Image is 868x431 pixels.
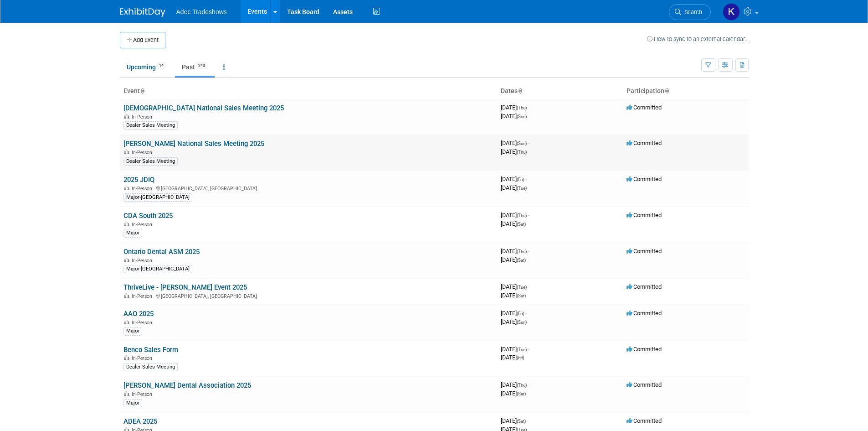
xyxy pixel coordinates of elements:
[501,390,526,397] span: [DATE]
[123,381,251,389] a: [PERSON_NAME] Dental Association 2025
[517,293,526,298] span: (Sat)
[501,248,529,254] span: [DATE]
[501,381,529,388] span: [DATE]
[132,320,155,326] span: In-Person
[627,140,662,146] span: Committed
[123,176,154,184] a: 2025 JDIQ
[647,36,749,42] a: How to sync to an external calendar...
[517,249,527,254] span: (Thu)
[132,258,155,264] span: In-Person
[123,157,178,166] div: Dealer Sales Meeting
[627,176,662,182] span: Committed
[497,83,623,99] th: Dates
[517,105,527,110] span: (Thu)
[501,104,529,111] span: [DATE]
[140,87,144,94] a: Sort by Event Name
[627,417,662,424] span: Committed
[132,222,155,228] span: In-Person
[120,83,497,99] th: Event
[132,186,155,192] span: In-Person
[528,346,529,353] span: -
[501,212,529,218] span: [DATE]
[501,148,527,155] span: [DATE]
[627,381,662,388] span: Committed
[517,285,527,290] span: (Tue)
[124,391,129,396] img: In-Person Event
[627,104,662,111] span: Committed
[517,186,527,191] span: (Tue)
[120,58,173,76] a: Upcoming14
[501,417,529,424] span: [DATE]
[123,184,493,192] div: [GEOGRAPHIC_DATA], [GEOGRAPHIC_DATA]
[525,176,527,182] span: -
[517,150,527,155] span: (Thu)
[517,311,524,316] span: (Fri)
[517,213,527,218] span: (Thu)
[669,4,711,20] a: Search
[627,248,662,254] span: Committed
[123,229,142,237] div: Major
[501,220,526,227] span: [DATE]
[517,222,526,227] span: (Sat)
[501,256,526,263] span: [DATE]
[124,222,129,226] img: In-Person Event
[124,150,129,154] img: In-Person Event
[623,83,749,99] th: Participation
[120,8,165,17] img: ExhibitDay
[123,140,264,148] a: [PERSON_NAME] National Sales Meeting 2025
[124,293,129,298] img: In-Person Event
[627,310,662,317] span: Committed
[124,186,129,190] img: In-Person Event
[501,310,527,317] span: [DATE]
[501,318,527,325] span: [DATE]
[156,62,166,69] span: 14
[123,417,157,426] a: ADEA 2025
[517,258,526,263] span: (Sat)
[681,9,702,16] span: Search
[123,327,142,335] div: Major
[124,258,129,262] img: In-Person Event
[123,310,154,318] a: AAO 2025
[664,87,669,94] a: Sort by Participation Type
[132,293,155,299] span: In-Person
[123,265,192,273] div: Major-[GEOGRAPHIC_DATA]
[627,212,662,218] span: Committed
[723,3,740,21] img: Kelsey Beilstein
[123,212,173,220] a: CDA South 2025
[123,283,247,291] a: ThriveLive - [PERSON_NAME] Event 2025
[124,114,129,119] img: In-Person Event
[501,292,526,299] span: [DATE]
[175,58,215,76] a: Past243
[123,292,493,299] div: [GEOGRAPHIC_DATA], [GEOGRAPHIC_DATA]
[123,399,142,407] div: Major
[527,417,529,424] span: -
[132,355,155,361] span: In-Person
[176,8,227,16] span: Adec Tradeshows
[124,355,129,360] img: In-Person Event
[124,320,129,324] img: In-Person Event
[528,248,529,254] span: -
[501,346,529,353] span: [DATE]
[517,355,524,360] span: (Fri)
[517,383,527,388] span: (Thu)
[123,104,284,112] a: [DEMOGRAPHIC_DATA] National Sales Meeting 2025
[525,310,527,317] span: -
[517,177,524,182] span: (Fri)
[132,114,155,120] span: In-Person
[501,140,529,146] span: [DATE]
[123,193,192,202] div: Major-[GEOGRAPHIC_DATA]
[123,346,178,354] a: Benco Sales Form
[132,150,155,156] span: In-Person
[501,354,524,361] span: [DATE]
[517,141,527,146] span: (Sun)
[528,104,529,111] span: -
[627,346,662,353] span: Committed
[517,320,527,325] span: (Sun)
[517,391,526,396] span: (Sat)
[528,212,529,218] span: -
[528,140,529,146] span: -
[123,121,178,130] div: Dealer Sales Meeting
[123,248,200,256] a: Ontario Dental ASM 2025
[501,283,529,290] span: [DATE]
[518,87,522,94] a: Sort by Start Date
